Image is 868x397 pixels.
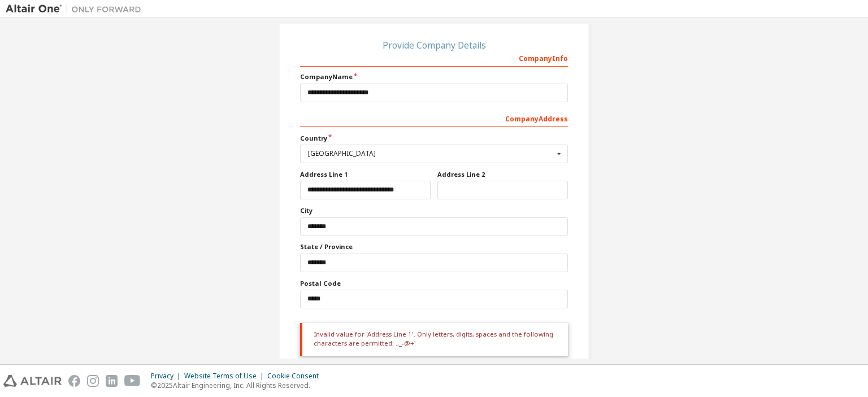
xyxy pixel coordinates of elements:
[151,381,325,390] p: © 2025 Altair Engineering, Inc. All Rights Reserved.
[184,372,267,381] div: Website Terms of Use
[3,375,62,387] img: altair_logo.svg
[124,375,141,387] img: youtube.svg
[68,375,80,387] img: facebook.svg
[300,279,568,288] label: Postal Code
[87,375,99,387] img: instagram.svg
[300,323,568,356] div: Invalid value for 'Address Line 1'. Only letters, digits, spaces and the following characters are...
[300,72,568,81] label: Company Name
[300,242,568,251] label: State / Province
[308,150,554,157] div: [GEOGRAPHIC_DATA]
[6,3,147,15] img: Altair One
[300,170,431,179] label: Address Line 1
[300,134,568,143] label: Country
[300,42,568,49] div: Provide Company Details
[267,372,325,381] div: Cookie Consent
[300,206,568,215] label: City
[106,375,118,387] img: linkedin.svg
[300,49,568,67] div: Company Info
[151,372,184,381] div: Privacy
[437,170,568,179] label: Address Line 2
[300,109,568,127] div: Company Address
